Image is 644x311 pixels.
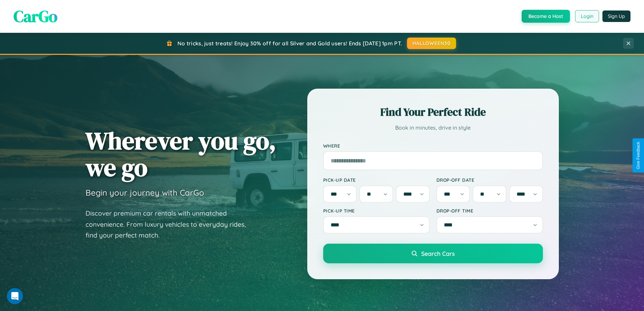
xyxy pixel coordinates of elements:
[407,38,456,49] button: HALLOWEEN30
[636,142,641,169] div: Give Feedback
[323,177,430,183] label: Pick-up Date
[421,250,455,257] span: Search Cars
[323,105,543,119] h2: Find Your Perfect Ride
[522,10,570,23] button: Become a Host
[323,208,430,214] label: Pick-up Time
[602,10,630,22] button: Sign Up
[86,127,276,181] h1: Wherever you go, we go
[323,143,543,149] label: Where
[436,208,543,214] label: Drop-off Time
[323,244,543,263] button: Search Cars
[7,288,23,304] iframe: Intercom live chat
[14,5,57,27] span: CarGo
[86,187,204,198] h3: Begin your journey with CarGo
[177,40,402,47] span: No tricks, just treats! Enjoy 30% off for all Silver and Gold users! Ends [DATE] 1pm PT.
[436,177,543,183] label: Drop-off Date
[323,123,543,133] p: Book in minutes, drive in style
[86,208,255,241] p: Discover premium car rentals with unmatched convenience. From luxury vehicles to everyday rides, ...
[575,10,599,22] button: Login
